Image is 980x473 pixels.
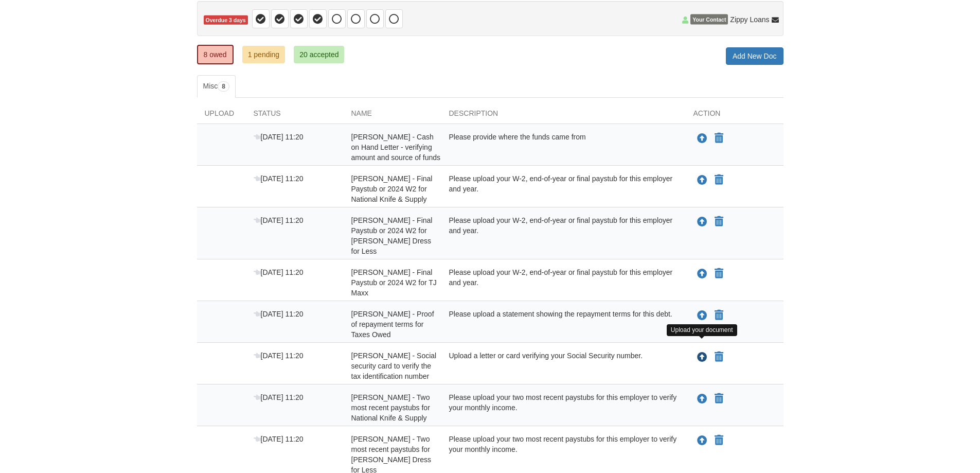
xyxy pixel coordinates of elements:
[351,310,434,339] span: [PERSON_NAME] - Proof of repayment terms for Taxes Owed
[254,133,304,141] span: [DATE] 11:20
[690,14,728,25] span: Your Contact
[351,133,441,162] span: [PERSON_NAME] - Cash on Hand Letter - verifying amount and source of funds
[218,81,229,92] span: 8
[696,351,708,364] button: Upload LaTisha Hawkins - Social security card to verify the tax identification number
[696,309,708,322] button: Upload LaTisha Hawkins - Proof of repayment terms for Taxes Owed
[730,14,769,25] span: Zippy Loans
[714,309,724,322] button: Declare LaTisha Hawkins - Proof of repayment terms for Taxes Owed not applicable
[441,108,686,124] div: Description
[294,46,344,63] a: 20 accepted
[351,352,437,380] span: [PERSON_NAME] - Social security card to verify the tax identification number
[197,75,236,98] a: Misc
[204,15,248,25] span: Overdue 3 days
[714,351,724,363] button: Declare LaTisha Hawkins - Social security card to verify the tax identification number not applic...
[441,309,686,340] div: Please upload a statement showing the repayment terms for this debt.
[696,434,708,447] button: Upload LaTisha Hawkins - Two most recent paystubs for Ross Dress for Less
[254,268,304,276] span: [DATE] 11:20
[254,174,304,183] span: [DATE] 11:20
[667,324,737,336] div: Upload your document
[714,268,724,280] button: Declare LaTisha Hawkins - Final Paystub or 2024 W2 for TJ Maxx not applicable
[696,132,708,145] button: Upload LaTisha Hawkins - Cash on Hand Letter - verifying amount and source of funds
[714,434,724,447] button: Declare LaTisha Hawkins - Two most recent paystubs for Ross Dress for Less not applicable
[344,108,441,124] div: Name
[441,132,686,163] div: Please provide where the funds came from
[254,352,304,360] span: [DATE] 11:20
[696,215,708,229] button: Upload LaTisha Hawkins - Final Paystub or 2024 W2 for Ross Dress for Less
[351,393,430,422] span: [PERSON_NAME] - Two most recent paystubs for National Knife & Supply
[254,435,304,443] span: [DATE] 11:20
[254,310,304,318] span: [DATE] 11:20
[441,267,686,298] div: Please upload your W-2, end-of-year or final paystub for this employer and year.
[351,174,433,203] span: [PERSON_NAME] - Final Paystub or 2024 W2 for National Knife & Supply
[254,393,304,401] span: [DATE] 11:20
[351,216,433,255] span: [PERSON_NAME] - Final Paystub or 2024 W2 for [PERSON_NAME] Dress for Less
[254,216,304,224] span: [DATE] 11:20
[441,215,686,256] div: Please upload your W-2, end-of-year or final paystub for this employer and year.
[197,108,246,124] div: Upload
[351,268,437,297] span: [PERSON_NAME] - Final Paystub or 2024 W2 for TJ Maxx
[696,173,708,187] button: Upload LaTisha Hawkins - Final Paystub or 2024 W2 for National Knife & Supply
[714,393,724,405] button: Declare LaTisha Hawkins - Two most recent paystubs for National Knife & Supply not applicable
[197,45,234,64] a: 8 owed
[714,216,724,228] button: Declare LaTisha Hawkins - Final Paystub or 2024 W2 for Ross Dress for Less not applicable
[441,351,686,381] div: Upload a letter or card verifying your Social Security number.
[696,267,708,281] button: Upload LaTisha Hawkins - Final Paystub or 2024 W2 for TJ Maxx
[242,46,286,63] a: 1 pending
[696,392,708,406] button: Upload LaTisha Hawkins - Two most recent paystubs for National Knife & Supply
[714,174,724,186] button: Declare LaTisha Hawkins - Final Paystub or 2024 W2 for National Knife & Supply not applicable
[686,108,783,124] div: Action
[441,392,686,423] div: Please upload your two most recent paystubs for this employer to verify your monthly income.
[726,47,783,65] a: Add New Doc
[714,132,724,145] button: Declare LaTisha Hawkins - Cash on Hand Letter - verifying amount and source of funds not applicable
[441,173,686,204] div: Please upload your W-2, end-of-year or final paystub for this employer and year.
[246,108,344,124] div: Status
